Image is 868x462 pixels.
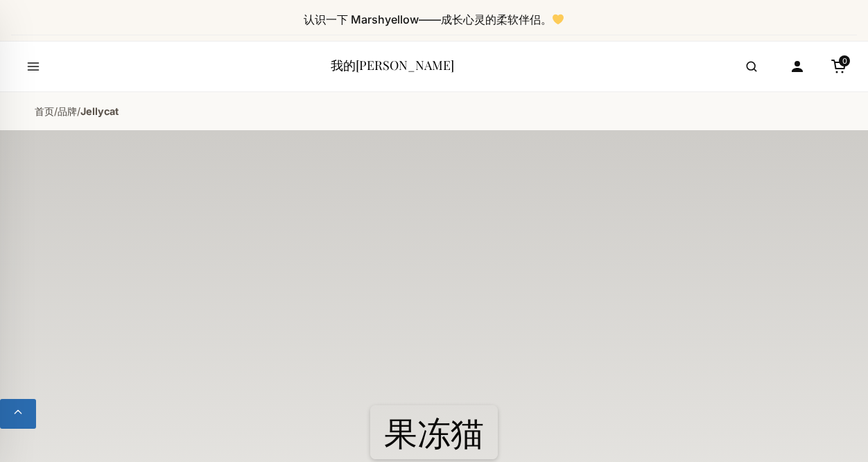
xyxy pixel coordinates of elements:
[842,56,847,66] font: 0
[14,47,53,86] button: 打开菜单
[331,57,454,73] a: 我的[PERSON_NAME]
[35,105,54,117] a: 首页
[304,12,552,26] font: 认识一下 Marshyellow——成长心灵的柔软伴侣。
[11,6,857,35] div: 公告
[58,105,77,117] a: 品牌
[732,47,771,86] button: 打开搜索
[80,105,119,117] font: Jellycat
[54,105,58,117] font: /
[553,14,564,25] img: 💛
[77,105,80,117] font: /
[782,51,813,82] a: 帐户
[824,51,854,82] a: 大车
